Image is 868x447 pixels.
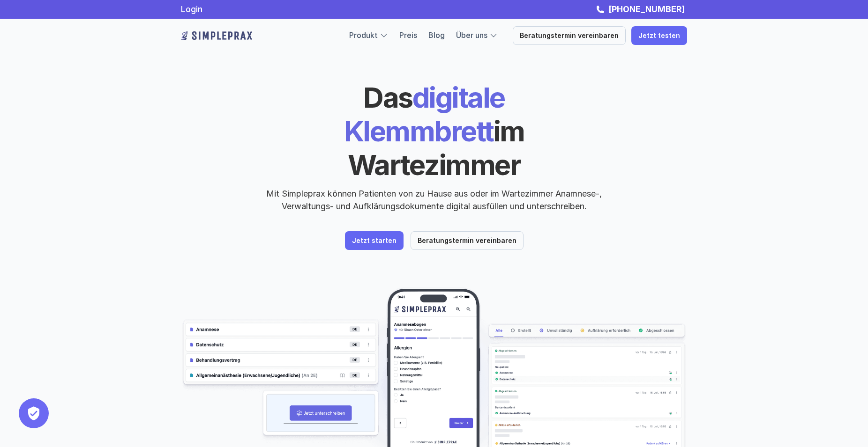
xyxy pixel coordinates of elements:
[638,32,680,40] p: Jetzt testen
[428,30,445,40] a: Blog
[181,4,202,14] a: Login
[258,187,610,213] p: Mit Simpleprax können Patienten von zu Hause aus oder im Wartezimmer Anamnese-, Verwaltungs- und ...
[418,237,516,245] p: Beratungstermin vereinbaren
[272,81,596,182] h1: digitale Klemmbrett
[352,237,397,245] p: Jetzt starten
[631,26,687,45] a: Jetzt testen
[348,114,530,182] span: im Wartezimmer
[520,32,619,40] p: Beratungstermin vereinbaren
[608,4,685,14] strong: [PHONE_NUMBER]
[363,81,412,114] span: Das
[606,4,687,14] a: [PHONE_NUMBER]
[345,231,404,250] a: Jetzt starten
[411,231,524,250] a: Beratungstermin vereinbaren
[456,30,487,40] a: Über uns
[399,30,417,40] a: Preis
[349,30,378,40] a: Produkt
[513,26,626,45] a: Beratungstermin vereinbaren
